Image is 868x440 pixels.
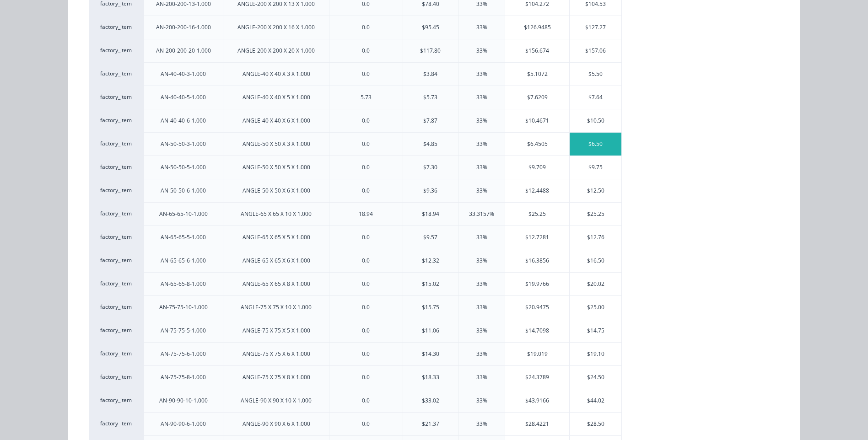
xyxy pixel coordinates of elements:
div: 33% [476,140,487,148]
div: AN-90-90-6-1.000 [161,420,206,428]
div: 0.0 [362,117,370,125]
div: AN-65-65-5-1.000 [161,233,206,241]
div: $20.02 [570,273,621,295]
div: $3.84 [423,70,437,78]
div: 18.94 [359,210,373,218]
div: factory_item [89,109,144,132]
div: $18.94 [422,210,439,218]
div: $16.3856 [505,249,569,272]
div: $14.30 [422,350,439,358]
div: AN-90-90-10-1.000 [159,397,208,405]
div: $6.4505 [505,133,569,156]
div: ANGLE-75 X 75 X 10 X 1.000 [241,303,312,311]
div: $44.02 [570,389,621,412]
div: 0.0 [362,303,370,311]
div: factory_item [89,295,144,319]
div: factory_item [89,249,144,272]
div: 33% [476,23,487,32]
div: 0.0 [362,70,370,78]
div: AN-40-40-3-1.000 [161,70,206,78]
div: $12.50 [570,179,621,202]
div: 0.0 [362,23,370,32]
div: ANGLE-40 X 40 X 3 X 1.000 [243,70,310,78]
div: ANGLE-50 X 50 X 6 X 1.000 [243,187,310,195]
div: 0.0 [362,373,370,381]
div: ANGLE-65 X 65 X 6 X 1.000 [243,257,310,265]
div: $5.1072 [505,63,569,86]
div: $15.02 [422,280,439,288]
div: 0.0 [362,327,370,335]
div: $25.00 [570,296,621,319]
div: $24.50 [570,366,621,389]
div: $14.7098 [505,319,569,342]
div: factory_item [89,319,144,342]
div: $16.50 [570,249,621,272]
div: factory_item [89,132,144,156]
div: $7.6209 [505,86,569,109]
div: $9.57 [423,233,437,241]
div: 33% [476,70,487,78]
div: $28.50 [570,413,621,435]
div: factory_item [89,389,144,412]
div: 33% [476,303,487,311]
div: factory_item [89,412,144,435]
div: AN-75-75-5-1.000 [161,327,206,335]
div: $19.10 [570,343,621,365]
div: 33% [476,280,487,288]
div: AN-50-50-6-1.000 [161,187,206,195]
div: $21.37 [422,420,439,428]
div: $127.27 [570,16,621,39]
div: $25.25 [570,203,621,225]
div: factory_item [89,342,144,365]
div: factory_item [89,62,144,86]
div: ANGLE-200 X 200 X 16 X 1.000 [237,23,315,32]
div: 33.3157% [469,210,494,218]
div: $7.30 [423,163,437,172]
div: AN-40-40-5-1.000 [161,93,206,102]
div: AN-200-200-16-1.000 [156,23,211,32]
div: ANGLE-75 X 75 X 5 X 1.000 [243,327,310,335]
div: 33% [476,327,487,335]
div: 0.0 [362,163,370,172]
div: 33% [476,350,487,358]
div: $15.75 [422,303,439,311]
div: $25.25 [505,203,569,225]
div: factory_item [89,39,144,62]
div: $157.06 [570,39,621,62]
div: $19.019 [505,343,569,365]
div: AN-65-65-8-1.000 [161,280,206,288]
div: $19.9766 [505,273,569,295]
div: AN-65-65-10-1.000 [159,210,208,218]
div: AN-50-50-3-1.000 [161,140,206,148]
div: $5.50 [570,63,621,86]
div: $126.9485 [505,16,569,39]
div: factory_item [89,272,144,295]
div: ANGLE-75 X 75 X 8 X 1.000 [243,373,310,381]
div: $7.64 [570,86,621,109]
div: $7.87 [423,117,437,125]
div: 33% [476,233,487,241]
div: 0.0 [362,257,370,265]
div: $10.50 [570,109,621,132]
div: AN-65-65-6-1.000 [161,257,206,265]
div: $12.7281 [505,226,569,249]
div: 0.0 [362,420,370,428]
div: 33% [476,257,487,265]
div: $6.50 [570,133,621,156]
div: ANGLE-90 X 90 X 6 X 1.000 [243,420,310,428]
div: $5.73 [423,93,437,102]
div: 0.0 [362,47,370,55]
div: AN-40-40-6-1.000 [161,117,206,125]
div: $117.80 [420,47,441,55]
div: $20.9475 [505,296,569,319]
div: 0.0 [362,140,370,148]
div: $10.4671 [505,109,569,132]
div: ANGLE-65 X 65 X 10 X 1.000 [241,210,312,218]
div: $14.75 [570,319,621,342]
div: $12.32 [422,257,439,265]
div: ANGLE-50 X 50 X 5 X 1.000 [243,163,310,172]
div: 33% [476,47,487,55]
div: 33% [476,187,487,195]
div: $33.02 [422,397,439,405]
div: $156.674 [505,39,569,62]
